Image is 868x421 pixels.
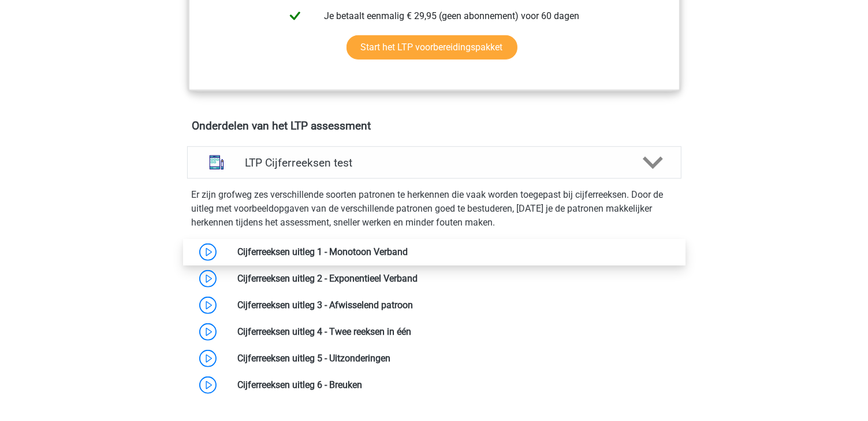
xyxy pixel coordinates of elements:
div: Cijferreeksen uitleg 5 - Uitzonderingen [229,352,681,365]
div: Cijferreeksen uitleg 4 - Twee reeksen in één [229,325,681,339]
h4: Onderdelen van het LTP assessment [192,119,676,132]
div: Cijferreeksen uitleg 2 - Exponentieel Verband [229,272,681,286]
h4: LTP Cijferreeksen test [245,156,623,169]
img: cijferreeksen [202,147,232,178]
p: Er zijn grofweg zes verschillende soorten patronen te herkennen die vaak worden toegepast bij cij... [192,188,677,230]
div: Cijferreeksen uitleg 3 - Afwisselend patroon [229,298,681,312]
a: Start het LTP voorbereidingspakket [347,35,517,60]
div: Cijferreeksen uitleg 6 - Breuken [229,378,681,392]
div: Cijferreeksen uitleg 1 - Monotoon Verband [229,245,681,259]
a: cijferreeksen LTP Cijferreeksen test [182,146,686,179]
